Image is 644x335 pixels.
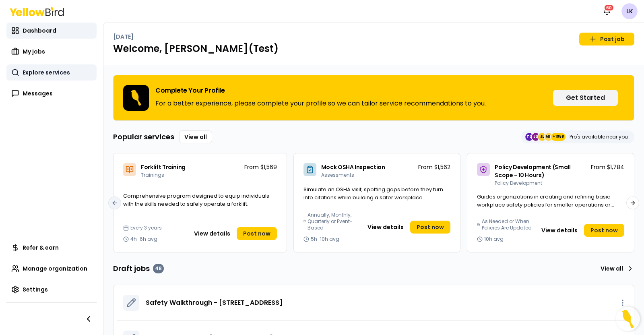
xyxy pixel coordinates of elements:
[6,240,97,256] a: Refer & earn
[244,163,277,171] p: From $1,569
[23,89,53,97] span: Messages
[410,221,450,234] a: Post now
[130,236,157,242] span: 4h-6h avg
[417,223,444,231] span: Post now
[113,33,134,41] p: [DATE]
[537,224,582,237] button: View details
[597,262,634,275] a: View all
[179,130,212,143] a: View all
[495,163,570,179] span: Policy Development (Small Scope - 10 Hours)
[308,212,359,231] span: Annually, Monthly, Quarterly or Event-Based
[6,85,97,101] a: Messages
[538,133,546,141] span: JL
[321,172,354,178] span: Assessments
[23,265,87,273] span: Manage organization
[155,87,486,94] h3: Complete Your Profile
[141,163,186,171] span: Forklift Training
[590,226,618,234] span: Post now
[477,193,614,216] span: Guides organizations in creating and refining basic workplace safety policies for smaller operati...
[6,23,97,39] a: Dashboard
[189,227,235,240] button: View details
[363,221,409,234] button: View details
[113,75,634,121] div: Complete Your ProfileFor a better experience, please complete your profile so we can tailor servi...
[553,90,618,106] button: Get Started
[599,3,615,19] button: 60
[237,227,277,240] a: Post now
[303,186,443,201] span: Simulate an OSHA visit, spotting gaps before they turn into citations while building a safer work...
[6,261,97,277] a: Manage organization
[23,27,56,35] span: Dashboard
[153,264,164,273] div: 48
[482,218,533,231] span: As Needed or When Policies Are Updated
[579,33,634,45] a: Post job
[621,3,638,19] span: LK
[23,68,70,77] span: Explore services
[6,64,97,81] a: Explore services
[604,4,614,11] div: 60
[23,285,48,294] span: Settings
[616,307,640,331] button: Open Resource Center
[495,180,542,186] span: Policy Development
[23,244,59,252] span: Refer & earn
[321,163,385,171] span: Mock OSHA Inspection
[113,131,174,143] h3: Popular services
[123,192,269,208] span: Comprehensive program designed to equip individuals with the skills needed to safely operate a fo...
[6,281,97,298] a: Settings
[484,236,504,242] span: 10h avg
[23,48,45,56] span: My jobs
[6,43,97,60] a: My jobs
[113,263,164,274] h3: Draft jobs
[311,236,339,242] span: 5h-10h avg
[570,134,628,140] p: Pro's available near you
[591,163,624,171] p: From $1,784
[553,133,564,141] span: +1958
[418,163,450,171] p: From $1,562
[146,298,283,308] a: Safety Walkthrough - [STREET_ADDRESS]
[243,230,270,238] span: Post now
[141,172,164,178] span: Trainings
[545,133,553,141] span: MH
[130,225,162,231] span: Every 3 years
[584,224,624,237] a: Post now
[525,133,533,141] span: TC
[113,42,634,55] h1: Welcome, [PERSON_NAME](Test)
[532,133,540,141] span: JG
[155,99,486,108] p: For a better experience, please complete your profile so we can tailor service recommendations to...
